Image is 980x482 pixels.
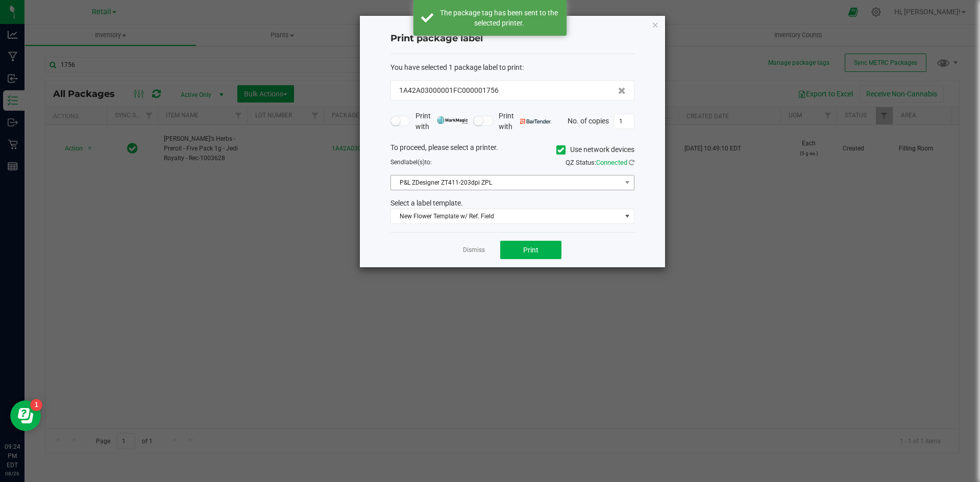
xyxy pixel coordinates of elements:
span: New Flower Template w/ Ref. Field [391,209,621,223]
span: You have selected 1 package label to print [390,63,522,71]
img: bartender.png [520,119,551,124]
button: Print [500,241,561,259]
iframe: Resource center [10,400,41,431]
span: P&L ZDesigner ZT411-203dpi ZPL [391,175,621,190]
span: Print [523,246,538,254]
span: QZ Status: [566,159,634,166]
a: Dismiss [463,246,485,255]
iframe: Resource center unread badge [30,399,42,411]
div: The package tag has been sent to the selected printer. [439,8,559,28]
label: Use network devices [556,144,634,155]
div: To proceed, please select a printer. [383,142,642,158]
span: No. of copies [568,116,609,124]
span: Print with [415,111,468,132]
div: Select a label template. [383,198,642,209]
span: Print with [499,111,551,132]
div: : [390,62,634,73]
img: mark_magic_cybra.png [437,116,468,124]
span: Send to: [390,159,432,166]
span: Connected [596,159,627,166]
h4: Print package label [390,32,634,45]
span: 1A42A03000001FC000001756 [399,85,499,96]
span: label(s) [404,159,425,166]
